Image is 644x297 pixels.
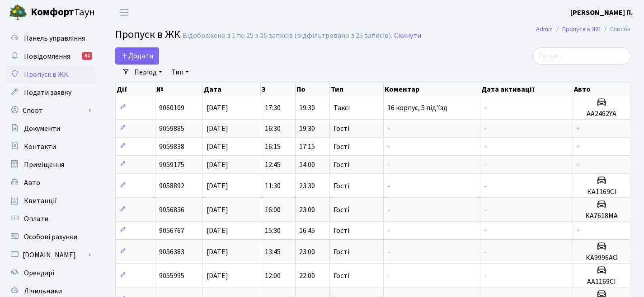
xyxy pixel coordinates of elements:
a: Особові рахунки [5,228,95,246]
span: 17:30 [265,103,281,113]
span: [DATE] [207,160,228,170]
span: 9059885 [159,124,184,134]
a: Admin [536,24,553,34]
span: - [387,124,390,134]
span: 23:00 [299,205,315,215]
span: 15:30 [265,226,281,236]
span: Гості [334,206,349,213]
span: - [484,142,487,152]
a: Додати [115,47,159,65]
span: 23:30 [299,181,315,191]
span: - [484,247,487,257]
span: Особові рахунки [24,232,77,242]
span: Гості [334,272,349,279]
span: - [387,271,390,281]
span: 9056836 [159,205,184,215]
div: Відображено з 1 по 25 з 26 записів (відфільтровано з 25 записів). [183,32,392,40]
a: Подати заявку [5,84,95,102]
span: Документи [24,124,60,134]
span: - [484,160,487,170]
span: 9056383 [159,247,184,257]
span: 22:00 [299,271,315,281]
span: - [577,142,579,152]
span: Пропуск в ЖК [24,70,68,79]
span: 16:45 [299,226,315,236]
h5: КА7618МА [577,212,626,220]
span: 13:45 [265,247,281,257]
span: 9060109 [159,103,184,113]
span: Гості [334,182,349,190]
span: Пропуск в ЖК [115,27,180,42]
a: Повідомлення51 [5,47,95,65]
span: - [387,160,390,170]
span: Контакти [24,142,56,152]
span: 23:00 [299,247,315,257]
span: - [484,181,487,191]
span: [DATE] [207,142,228,152]
span: - [387,181,390,191]
span: Таксі [334,104,350,111]
a: [DOMAIN_NAME] [5,246,95,264]
span: [DATE] [207,205,228,215]
span: 12:45 [265,160,281,170]
a: Скинути [394,32,421,40]
span: Квитанції [24,196,57,206]
span: 9055995 [159,271,184,281]
span: 16 корпус, 5 під'їзд [387,103,447,113]
span: 17:15 [299,142,315,152]
a: Оплати [5,210,95,228]
a: Орендарі [5,264,95,282]
span: [DATE] [207,181,228,191]
button: Переключити навігацію [113,5,136,20]
span: Оплати [24,214,48,224]
span: - [387,226,390,236]
span: Орендарі [24,268,54,278]
th: Авто [573,83,630,96]
img: logo.png [9,4,27,22]
nav: breadcrumb [522,20,644,39]
th: Дата [203,83,261,96]
a: Приміщення [5,156,95,174]
a: Тип [168,65,193,80]
span: - [484,226,487,236]
a: Квитанції [5,192,95,210]
span: - [387,205,390,215]
span: - [484,103,487,113]
span: 12:00 [265,271,281,281]
th: Дії [116,83,155,96]
span: Повідомлення [24,51,70,61]
span: - [484,271,487,281]
span: - [577,124,579,134]
span: 9059838 [159,142,184,152]
span: 9058892 [159,181,184,191]
a: Пропуск в ЖК [5,65,95,84]
a: Панель управління [5,29,95,47]
span: Подати заявку [24,88,71,97]
span: Панель управління [24,33,85,43]
span: [DATE] [207,271,228,281]
span: Гості [334,248,349,255]
input: Пошук... [532,47,630,65]
span: Авто [24,178,40,188]
a: Контакти [5,138,95,156]
span: 16:15 [265,142,281,152]
th: Тип [330,83,384,96]
b: [PERSON_NAME] П. [570,8,633,18]
h5: АА2462YA [577,110,626,118]
span: Додати [121,51,153,61]
span: Таун [31,5,95,20]
span: 19:30 [299,103,315,113]
span: 9056767 [159,226,184,236]
a: [PERSON_NAME] П. [570,7,633,18]
th: Коментар [384,83,480,96]
span: Лічильники [24,286,62,296]
h5: КА9996АО [577,254,626,262]
span: 19:30 [299,124,315,134]
span: 16:30 [265,124,281,134]
h5: КА1169СI [577,188,626,196]
a: Пропуск в ЖК [562,24,601,34]
span: Гості [334,161,349,168]
span: 9059175 [159,160,184,170]
span: Гості [334,125,349,132]
span: 11:30 [265,181,281,191]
